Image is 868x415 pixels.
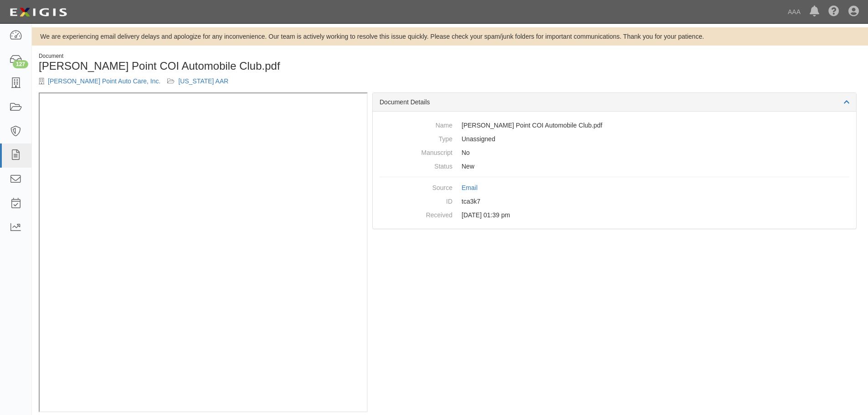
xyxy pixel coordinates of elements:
div: 127 [13,60,28,68]
dt: Manuscript [380,146,452,157]
div: Document Details [373,93,856,112]
img: logo-5460c22ac91f19d4615b14bd174203de0afe785f0fc80cf4dbbc73dc1793850b.png [7,4,70,20]
a: Email [462,184,478,191]
i: Help Center - Complianz [828,6,839,17]
dt: Source [380,181,452,192]
a: [PERSON_NAME] Point Auto Care, Inc. [48,77,160,85]
dd: No [380,146,849,159]
dd: [DATE] 01:39 pm [380,208,849,222]
dt: Received [380,208,452,220]
dt: ID [380,195,452,206]
dd: Unassigned [380,132,849,146]
h1: [PERSON_NAME] Point COI Automobile Club.pdf [39,60,443,72]
dt: Type [380,132,452,143]
dt: Name [380,118,452,130]
dt: Status [380,159,452,171]
dd: [PERSON_NAME] Point COI Automobile Club.pdf [380,118,849,132]
dd: tca3k7 [380,195,849,208]
a: AAA [783,3,805,21]
a: [US_STATE] AAR [178,77,228,85]
dd: New [380,159,849,173]
div: Document [39,52,443,60]
div: We are experiencing email delivery delays and apologize for any inconvenience. Our team is active... [32,32,868,41]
